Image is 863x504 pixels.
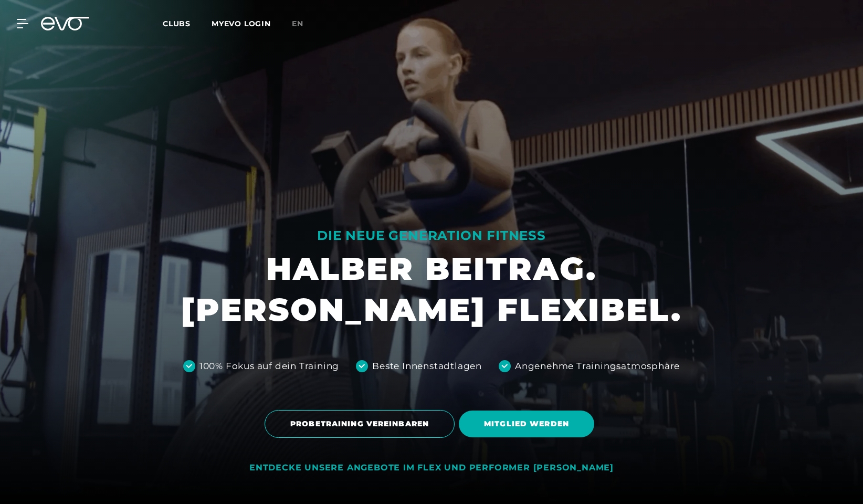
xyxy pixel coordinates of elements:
[181,248,682,330] h1: HALBER BEITRAG. [PERSON_NAME] FLEXIBEL.
[181,227,682,244] div: DIE NEUE GENERATION FITNESS
[199,360,339,373] div: 100% Fokus auf dein Training
[265,402,459,446] a: PROBETRAINING VEREINBAREN
[249,463,614,474] div: ENTDECKE UNSERE ANGEBOTE IM FLEX UND PERFORMER [PERSON_NAME]
[459,403,598,445] a: MITGLIED WERDEN
[212,19,271,28] a: MYEVO LOGIN
[163,19,191,28] span: Clubs
[292,18,316,30] a: en
[372,360,482,373] div: Beste Innenstadtlagen
[292,19,303,28] span: en
[515,360,680,373] div: Angenehme Trainingsatmosphäre
[163,18,212,28] a: Clubs
[484,418,569,429] span: MITGLIED WERDEN
[290,418,429,429] span: PROBETRAINING VEREINBAREN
